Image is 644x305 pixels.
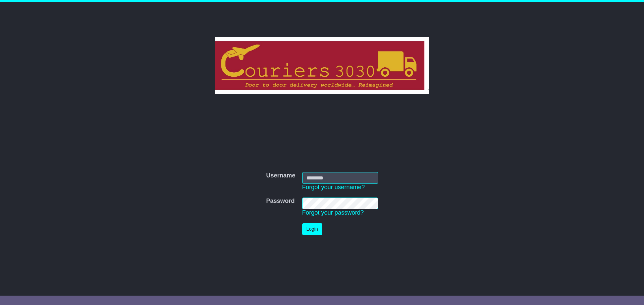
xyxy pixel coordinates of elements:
label: Password [266,198,294,205]
label: Username [266,172,295,179]
button: Login [302,223,322,235]
a: Forgot your username? [302,184,365,190]
img: Couriers 3030 [215,37,429,94]
a: Forgot your password? [302,209,364,216]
